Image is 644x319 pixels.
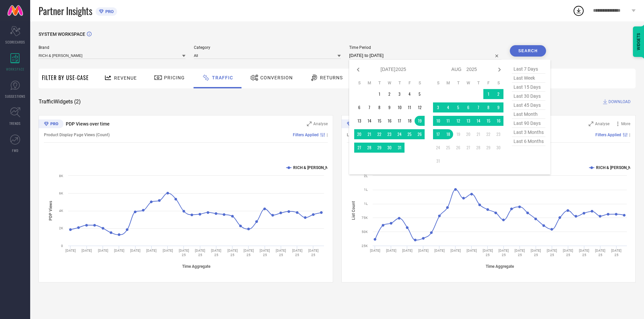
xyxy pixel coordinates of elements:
[463,80,473,86] th: Wednesday
[483,143,493,153] td: Fri Aug 29 2025
[292,249,303,257] text: [DATE] 25
[374,89,384,99] td: Tue Jul 01 2025
[434,249,444,252] text: [DATE]
[354,143,364,153] td: Sun Jul 27 2025
[394,89,405,99] td: Thu Jul 03 2025
[384,89,394,99] td: Wed Jul 02 2025
[493,129,503,139] td: Sat Aug 23 2025
[39,31,85,37] span: SYSTEM WORKSPACE
[308,249,319,257] text: [DATE] 25
[374,102,384,112] td: Tue Jul 08 2025
[595,133,621,137] span: Filters Applied
[349,52,501,60] input: Select time period
[212,75,233,80] span: Traffic
[349,45,501,50] span: Time Period
[453,129,463,139] td: Tue Aug 19 2025
[114,249,124,252] text: [DATE]
[9,121,21,126] span: TRENDS
[39,98,81,105] span: Traffic Widgets ( 2 )
[163,249,173,252] text: [DATE]
[5,39,25,45] span: SCORECARDS
[179,249,189,257] text: [DATE] 25
[405,89,415,99] td: Fri Jul 04 2025
[65,249,76,252] text: [DATE]
[483,89,493,99] td: Fri Aug 01 2025
[493,80,503,86] th: Saturday
[443,80,453,86] th: Monday
[82,249,92,252] text: [DATE]
[629,133,630,137] span: |
[146,249,157,252] text: [DATE]
[293,165,338,170] text: RICH & [PERSON_NAME]
[415,116,425,126] td: Sat Jul 19 2025
[595,249,605,257] text: [DATE] 25
[547,249,557,257] text: [DATE] 25
[405,80,415,86] th: Friday
[443,102,453,112] td: Mon Aug 04 2025
[374,80,384,86] th: Tuesday
[362,230,368,234] text: 50K
[384,116,394,126] td: Wed Jul 16 2025
[463,129,473,139] td: Wed Aug 20 2025
[596,165,641,170] text: RICH & [PERSON_NAME]
[512,137,545,146] span: last 6 months
[573,5,585,17] div: Open download list
[104,9,114,14] span: PRO
[595,122,609,126] span: Analyse
[405,116,415,126] td: Fri Jul 18 2025
[579,249,589,257] text: [DATE] 25
[473,143,483,153] td: Thu Aug 28 2025
[433,80,443,86] th: Sunday
[493,143,503,153] td: Sat Aug 30 2025
[611,249,622,257] text: [DATE] 25
[362,244,368,248] text: 25K
[59,226,63,230] text: 2K
[313,122,328,126] span: Analyse
[443,143,453,153] td: Mon Aug 25 2025
[39,4,92,18] span: Partner Insights
[394,102,405,112] td: Thu Jul 10 2025
[293,133,319,137] span: Filters Applied
[5,94,25,99] span: SUGGESTIONS
[370,249,380,252] text: [DATE]
[512,119,545,128] span: last 90 days
[443,116,453,126] td: Mon Aug 11 2025
[433,156,443,166] td: Sun Aug 31 2025
[493,89,503,99] td: Sat Aug 02 2025
[415,80,425,86] th: Saturday
[244,249,254,257] text: [DATE] 25
[453,80,463,86] th: Tuesday
[495,66,503,74] div: Next month
[364,129,374,139] td: Mon Jul 21 2025
[364,202,368,206] text: 1L
[415,102,425,112] td: Sat Jul 12 2025
[374,116,384,126] td: Tue Jul 15 2025
[450,249,461,252] text: [DATE]
[374,143,384,153] td: Tue Jul 29 2025
[498,249,509,257] text: [DATE] 25
[364,116,374,126] td: Mon Jul 14 2025
[512,74,545,83] span: last week
[227,249,238,257] text: [DATE] 25
[608,98,631,105] span: DOWNLOAD
[512,110,545,119] span: last month
[364,188,368,191] text: 1L
[351,201,356,220] tspan: List Count
[510,45,546,57] button: Search
[384,102,394,112] td: Wed Jul 09 2025
[194,45,341,50] span: Category
[563,249,573,257] text: [DATE] 25
[394,143,405,153] td: Thu Jul 31 2025
[327,133,328,137] span: |
[42,74,89,82] span: Filter By Use-Case
[386,249,396,252] text: [DATE]
[6,67,24,72] span: WORKSPACE
[483,102,493,112] td: Fri Aug 08 2025
[164,75,185,80] span: Pricing
[364,174,368,178] text: 2L
[394,129,405,139] td: Thu Jul 24 2025
[483,80,493,86] th: Friday
[347,133,380,137] span: List Views (Count)
[384,143,394,153] td: Wed Jul 30 2025
[433,143,443,153] td: Sun Aug 24 2025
